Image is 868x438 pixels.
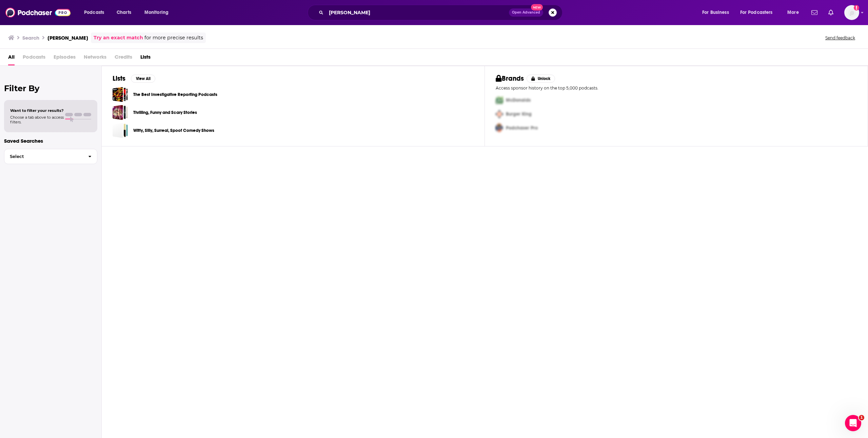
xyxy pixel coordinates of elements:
a: Try an exact match [94,34,143,42]
button: Unlock [527,75,555,83]
a: Thrilling, Funny and Scary Stories [113,105,128,120]
button: Open AdvancedNew [509,8,543,17]
span: Podchaser Pro [506,125,538,131]
svg: Email not verified [854,5,859,11]
span: Credits [115,52,132,65]
h3: Search [22,35,39,41]
h2: Lists [113,74,125,83]
iframe: Intercom live chat [845,415,861,431]
button: Show profile menu [844,5,859,20]
h2: Brands [496,74,524,83]
span: Networks [84,52,106,65]
img: Second Pro Logo [493,107,506,121]
h2: Filter By [4,83,97,93]
h3: [PERSON_NAME] [47,35,88,41]
button: View All [131,75,155,83]
button: open menu [79,7,113,18]
span: More [787,8,799,17]
img: Third Pro Logo [493,121,506,135]
a: Charts [112,7,135,18]
a: The Best Investigative Reporting Podcasts [133,91,217,98]
button: open menu [736,7,783,18]
span: McDonalds [506,97,531,103]
img: First Pro Logo [493,93,506,107]
span: For Podcasters [740,8,773,17]
div: Search podcasts, credits, & more... [314,5,569,20]
span: New [531,4,543,11]
input: Search podcasts, credits, & more... [326,7,509,18]
span: For Business [702,8,729,17]
span: Monitoring [144,8,169,17]
a: Witty, Silly, Surreal, Spoof Comedy Shows [113,123,128,138]
img: User Profile [844,5,859,20]
button: open menu [783,7,807,18]
a: ListsView All [113,74,155,83]
a: Show notifications dropdown [826,7,836,18]
p: Access sponsor history on the top 5,000 podcasts. [496,85,857,91]
span: Choose a tab above to access filters. [10,115,64,124]
span: Episodes [54,52,76,65]
span: Podcasts [23,52,45,65]
p: Saved Searches [4,138,97,144]
span: Podcasts [84,8,104,17]
span: Burger King [506,111,532,117]
a: The Best Investigative Reporting Podcasts [113,87,128,102]
button: open menu [140,7,177,18]
span: Open Advanced [512,11,540,14]
span: for more precise results [144,34,203,42]
span: Logged in as EllaRoseMurphy [844,5,859,20]
img: Podchaser - Follow, Share and Rate Podcasts [5,6,71,19]
button: open menu [697,7,737,18]
button: Select [4,149,97,164]
button: Send feedback [823,35,857,41]
span: Want to filter your results? [10,108,64,113]
a: All [8,52,15,65]
span: 1 [859,415,864,420]
a: Thrilling, Funny and Scary Stories [133,109,197,116]
a: Lists [140,52,151,65]
span: Select [4,154,83,159]
span: Charts [117,8,131,17]
a: Show notifications dropdown [809,7,820,18]
a: Witty, Silly, Surreal, Spoof Comedy Shows [133,127,214,134]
